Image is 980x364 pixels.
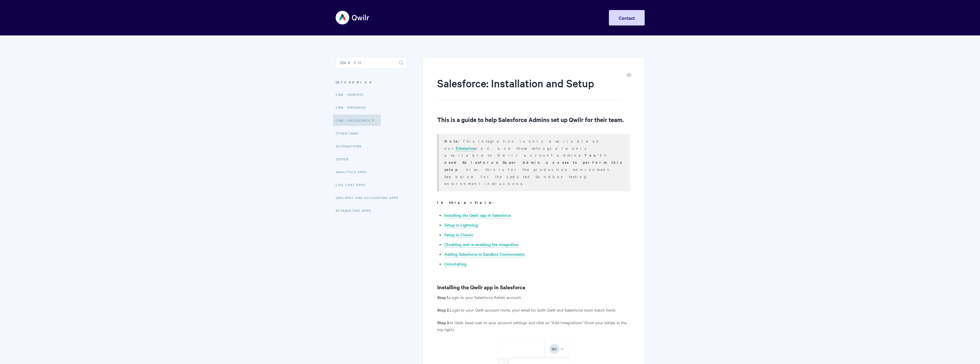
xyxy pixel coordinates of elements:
p: In Qwilr, head over to your account settings and click on "Add Integrations" (from your initials ... [437,319,630,333]
a: Analytics Apps [336,166,371,178]
a: CRM - Salesforce [333,115,381,126]
a: Retargeting Apps [336,205,375,216]
strong: Step 3. [437,319,450,325]
a: Setup in Classic [444,232,474,238]
a: Zapier [336,153,353,165]
a: CRM - Pipedrive [336,102,371,113]
a: Live Chat Apps [336,179,370,190]
p: This integration is only available on our plan, and these settings are only available to Qwilr ac... [444,137,623,187]
strong: You'll need Salesforce Super Admin access to perform this setup [444,152,622,172]
input: Search [336,57,407,68]
a: Automations [336,140,366,152]
strong: Step 2. [437,307,450,313]
a: Contact [609,10,645,25]
a: Uninstalling [444,261,466,267]
a: QwilrPay and Accounting Apps [336,192,403,203]
a: Other CRMs [336,127,363,139]
b: In this article: [437,200,496,205]
h3: Categories [336,77,407,87]
a: Print this Article [627,72,631,79]
a: CRM - HubSpot [336,89,368,100]
p: Login to your Salesforce Admin account. [437,294,630,301]
h1: Salesforce: Installation and Setup [437,76,621,101]
p: Login to your Qwilr account (note, your email for both Qwilr and Salesforce must match here). [437,306,630,313]
a: Installing the Qwilr app in Salesforce [444,212,511,219]
strong: Step 1. [437,294,449,300]
a: Setup in Lightning [444,222,478,228]
h3: Installing the Qwilr app in Salesforce [437,283,630,291]
a: Adding Salesforce in Sandbox Environments [444,251,525,257]
strong: Note: [444,138,463,144]
h2: This is a guide to help Salesforce Admins set up Qwilr for their team. [437,115,630,124]
a: Disabling and re-enabling the integration [444,241,518,248]
img: Qwilr Help Center [336,7,370,28]
a: Enterprise [456,145,474,151]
